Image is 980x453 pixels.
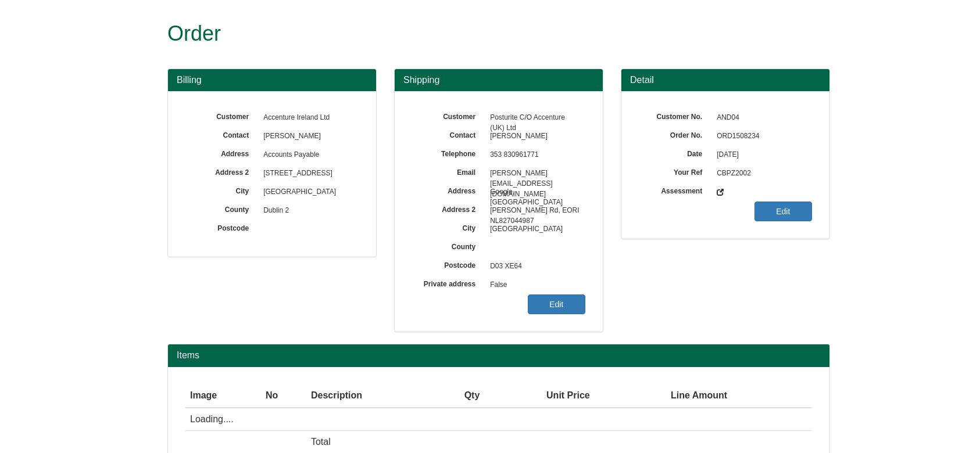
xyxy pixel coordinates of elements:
[484,164,585,183] span: [PERSON_NAME][EMAIL_ADDRESS][DOMAIN_NAME]
[177,350,821,361] h2: Items
[528,294,585,314] a: Edit
[257,127,359,146] span: [PERSON_NAME]
[257,164,359,183] span: [STREET_ADDRESS]
[185,164,257,178] label: Address 2
[306,384,432,408] th: Description
[639,183,711,196] label: Assessment
[484,127,585,146] span: [PERSON_NAME]
[257,146,359,164] span: Accounts Payable
[711,127,812,146] span: ORD1508234
[185,220,257,233] label: Postcode
[412,146,484,159] label: Telephone
[185,127,257,141] label: Contact
[484,220,585,239] span: [GEOGRAPHIC_DATA]
[711,164,812,183] span: CBPZ2002
[257,202,359,220] span: Dublin 2
[185,202,257,215] label: County
[412,239,484,252] label: County
[412,164,484,178] label: Email
[639,164,711,178] label: Your Ref
[185,408,812,431] td: Loading....
[630,75,821,85] h3: Detail
[261,384,306,408] th: No
[185,384,261,408] th: Image
[484,257,585,276] span: D03 XE64
[412,109,484,122] label: Customer
[177,75,367,85] h3: Billing
[412,127,484,141] label: Contact
[639,146,711,159] label: Date
[484,276,585,294] span: False
[403,75,594,85] h3: Shipping
[412,257,484,271] label: Postcode
[484,109,585,127] span: Posturite C/O Accenture (UK) Ltd
[639,127,711,141] label: Order No.
[484,146,585,164] span: 353 830961771
[711,109,812,127] span: AND04
[754,202,812,221] a: Edit
[412,220,484,233] label: City
[412,183,484,196] label: Address
[185,183,257,196] label: City
[412,276,484,289] label: Private address
[484,384,594,408] th: Unit Price
[257,183,359,202] span: [GEOGRAPHIC_DATA]
[185,146,257,159] label: Address
[185,109,257,122] label: Customer
[484,183,585,202] span: Google, [GEOGRAPHIC_DATA]
[484,202,585,220] span: [PERSON_NAME] Rd, EORI NL827044987
[595,384,732,408] th: Line Amount
[167,22,786,45] h1: Order
[432,384,484,408] th: Qty
[711,146,812,164] span: [DATE]
[639,109,711,122] label: Customer No.
[257,109,359,127] span: Accenture Ireland Ltd
[412,202,484,215] label: Address 2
